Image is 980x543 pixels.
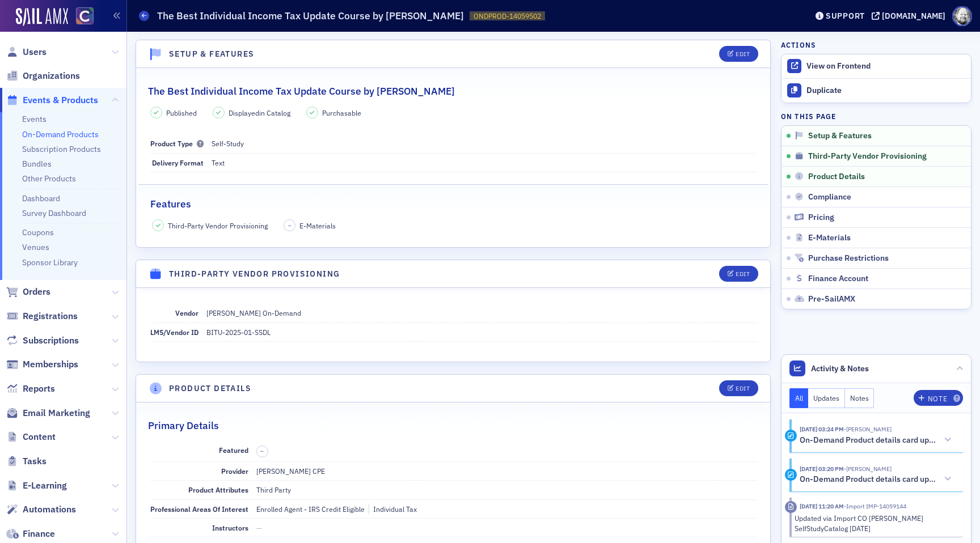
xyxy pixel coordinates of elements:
h4: Product Details [169,383,251,394]
span: Finance Account [808,274,868,284]
span: Registrations [23,310,78,323]
span: Tasks [23,455,47,468]
h5: On-Demand Product details card updated [800,435,936,446]
span: Featured [219,446,248,455]
h2: Primary Details [148,418,219,433]
span: Pricing [808,213,834,223]
button: Edit [719,46,758,62]
button: On-Demand Product details card updated [800,473,955,485]
a: Coupons [22,227,54,237]
a: Registrations [6,310,78,323]
span: Organizations [23,70,80,82]
a: View Homepage [68,7,94,27]
div: Edit [736,51,750,57]
a: Dashboard [22,193,60,203]
span: Displayed in Catalog [229,108,290,118]
a: Sponsor Library [22,257,78,268]
button: Edit [719,266,758,282]
span: Product Type [150,139,204,148]
span: Setup & Features [808,131,872,141]
button: Updates [808,388,845,408]
a: View on Frontend [782,54,971,78]
dd: BITU-2025-01-SSDL [206,323,757,341]
span: Product Attributes [188,485,248,494]
span: Purchasable [322,108,361,118]
time: 9/29/2025 11:20 AM [800,502,844,510]
span: Purchase Restrictions [808,253,889,264]
span: Published [166,108,197,118]
span: Vendor [175,308,198,317]
a: Events & Products [6,94,98,107]
span: E-Materials [299,220,336,231]
a: Organizations [6,70,80,82]
span: Product Details [808,172,865,182]
div: Enrolled Agent - IRS Credit Eligible [256,504,365,514]
span: Pamela Galey-Coleman [844,465,892,473]
span: Pre-SailAMX [808,294,855,304]
span: Provider [221,466,248,476]
a: Automations [6,503,76,516]
a: Reports [6,383,55,395]
span: Import IMP-14059144 [844,502,906,510]
span: Delivery Format [152,158,204,167]
h4: On this page [781,111,971,121]
a: Survey Dashboard [22,208,86,218]
span: Compliance [808,192,851,202]
button: Edit [719,380,758,396]
span: Text [212,158,225,167]
h5: On-Demand Product details card updated [800,474,936,485]
span: LMS/Vendor ID [150,328,198,337]
div: Support [826,11,865,21]
div: Edit [736,271,750,277]
span: [PERSON_NAME] On-Demand [206,308,301,317]
img: SailAMX [76,7,94,25]
h2: Features [150,197,191,211]
span: Self-Study [212,139,244,148]
a: Subscriptions [6,334,79,347]
span: Professional Areas Of Interest [150,504,248,514]
span: Memberships [23,358,78,371]
a: Bundles [22,159,52,169]
button: Notes [845,388,875,408]
span: Orders [23,286,50,298]
a: Users [6,46,47,58]
div: Third Party [256,485,291,495]
img: SailAMX [16,8,68,26]
div: [DOMAIN_NAME] [882,11,945,21]
a: Orders [6,286,50,298]
div: Individual Tax [369,504,417,514]
span: Content [23,431,56,443]
div: Duplicate [806,86,965,96]
span: Subscriptions [23,334,79,347]
button: [DOMAIN_NAME] [872,12,949,20]
span: Email Marketing [23,407,90,419]
h1: The Best Individual Income Tax Update Course by [PERSON_NAME] [157,9,464,23]
span: E-Learning [23,480,67,492]
span: Events & Products [23,94,98,107]
a: On-Demand Products [22,129,99,139]
a: Content [6,431,56,443]
time: 10/9/2025 03:20 PM [800,465,844,473]
div: Updated via Import CO [PERSON_NAME] SelfStudyCatalog [DATE] [795,513,955,534]
a: Subscription Products [22,144,101,154]
span: [PERSON_NAME] CPE [256,466,325,476]
div: Note [928,396,947,402]
span: – [288,222,292,230]
span: ONDPROD-14059502 [474,11,541,21]
span: – [260,447,264,455]
span: — [256,523,262,532]
div: View on Frontend [806,61,965,71]
span: Reports [23,383,55,395]
a: Tasks [6,455,47,468]
span: Profile [952,6,972,26]
div: Imported Activity [785,501,797,513]
a: Memberships [6,358,78,371]
time: 10/9/2025 03:24 PM [800,425,844,433]
h4: Actions [781,40,816,50]
button: Note [914,390,963,406]
a: Email Marketing [6,407,90,419]
a: E-Learning [6,480,67,492]
span: Activity & Notes [811,363,869,375]
span: Pamela Galey-Coleman [844,425,892,433]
